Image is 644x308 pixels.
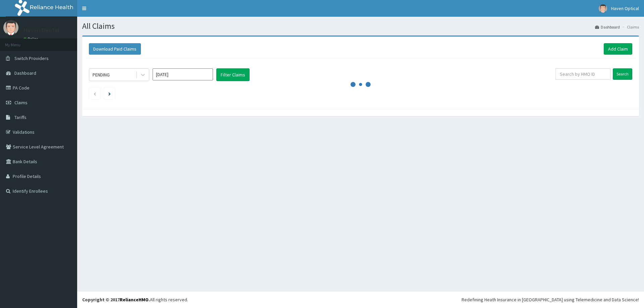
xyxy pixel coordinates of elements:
footer: All rights reserved. [77,291,644,308]
a: Previous page [93,90,96,97]
button: Filter Claims [216,68,250,81]
h1: All Claims [82,22,639,30]
button: Download Paid Claims [89,43,141,55]
img: User Image [599,4,607,13]
span: Tariffs [14,114,26,120]
span: Claims [14,100,28,106]
a: Dashboard [595,24,620,30]
img: User Image [3,20,18,35]
div: PENDING [93,71,110,78]
a: Online [23,37,40,41]
span: Switch Providers [14,55,49,61]
p: Haven Dental [23,27,59,33]
span: Dashboard [14,70,36,76]
input: Search by HMO ID [555,68,610,80]
input: Select Month and Year [153,68,213,80]
a: RelianceHMO [120,297,149,303]
a: Next page [108,90,111,97]
input: Search [613,68,632,80]
span: Haven Optical [611,5,639,11]
svg: audio-loading [351,74,371,95]
a: Add Claim [604,43,632,55]
strong: Copyright © 2017 . [82,297,150,303]
div: Redefining Heath Insurance in [GEOGRAPHIC_DATA] using Telemedicine and Data Science! [462,296,639,303]
li: Claims [621,24,639,30]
